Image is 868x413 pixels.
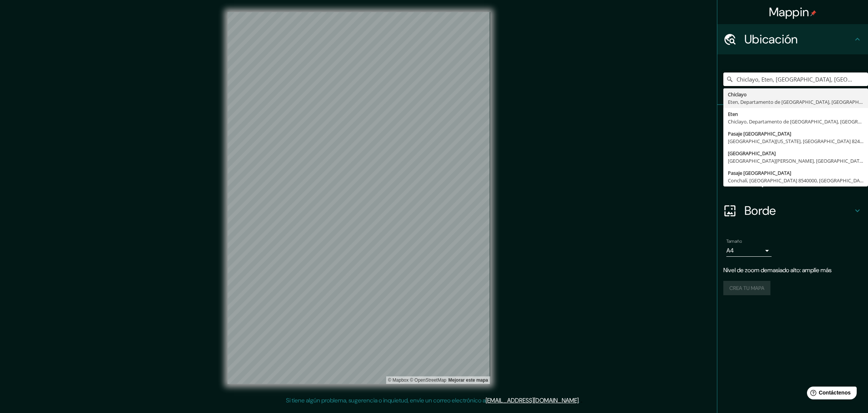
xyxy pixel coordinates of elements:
[388,378,409,383] font: © Mapbox
[717,105,868,135] div: Patas
[448,378,488,383] font: Mejorar este mapa
[717,135,868,165] div: Estilo
[769,4,809,20] font: Mappin
[728,150,776,157] font: [GEOGRAPHIC_DATA]
[388,378,409,383] a: Mapbox
[728,91,747,98] font: Chiclayo
[723,72,868,86] input: Elige tu ciudad o zona
[717,24,868,54] div: Ubicación
[410,378,446,383] a: Mapa de OpenStreet
[579,396,580,404] font: .
[728,111,738,117] font: Eten
[728,170,791,176] font: Pasaje [GEOGRAPHIC_DATA]
[410,378,446,383] font: © OpenStreetMap
[726,238,742,244] font: Tamaño
[581,396,582,404] font: .
[801,384,860,405] iframe: Lanzador de widgets de ayuda
[744,31,798,47] font: Ubicación
[728,130,791,137] font: Pasaje [GEOGRAPHIC_DATA]
[723,266,831,274] font: Nivel de zoom demasiado alto: amplíe más
[744,203,776,219] font: Borde
[486,396,579,404] a: [EMAIL_ADDRESS][DOMAIN_NAME]
[810,10,816,16] img: pin-icon.png
[286,396,486,404] font: Si tiene algún problema, sugerencia o inquietud, envíe un correo electrónico a
[448,378,488,383] a: Map feedback
[728,177,867,184] font: Conchalí, [GEOGRAPHIC_DATA] 8540000, [GEOGRAPHIC_DATA]
[228,12,490,384] canvas: Mapa
[717,196,868,226] div: Borde
[726,245,772,257] div: A4
[717,165,868,196] div: Disposición
[580,396,581,404] font: .
[726,247,734,254] font: A4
